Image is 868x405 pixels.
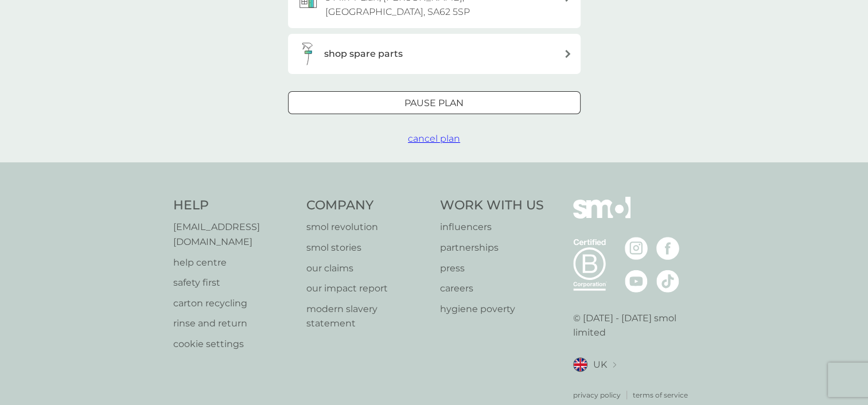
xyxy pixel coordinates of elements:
[173,255,295,270] a: help centre
[440,197,544,215] h4: Work With Us
[440,302,544,317] a: hygiene poverty
[573,390,621,400] a: privacy policy
[440,240,544,255] a: partnerships
[440,281,544,296] a: careers
[573,311,695,340] p: © [DATE] - [DATE] smol limited
[404,96,464,111] p: Pause plan
[173,337,295,352] a: cookie settings
[440,261,544,276] a: press
[573,197,630,236] img: smol
[306,302,429,331] a: modern slavery statement
[625,237,648,260] img: visit the smol Instagram page
[306,281,429,296] a: our impact report
[306,261,429,276] a: our claims
[440,220,544,235] a: influencers
[173,197,295,215] h4: Help
[173,220,295,249] a: [EMAIL_ADDRESS][DOMAIN_NAME]
[656,237,679,260] img: visit the smol Facebook page
[613,362,616,368] img: select a new location
[408,131,460,146] button: cancel plan
[625,270,648,293] img: visit the smol Youtube page
[324,46,403,61] h3: shop spare parts
[173,275,295,290] a: safety first
[288,34,581,74] button: shop spare parts
[633,390,688,400] a: terms of service
[288,91,581,114] button: Pause plan
[173,316,295,331] a: rinse and return
[306,240,429,255] a: smol stories
[306,220,429,235] a: smol revolution
[656,270,679,293] img: visit the smol Tiktok page
[306,197,429,215] h4: Company
[173,296,295,311] a: carton recycling
[593,357,607,372] span: UK
[408,133,460,144] span: cancel plan
[573,357,587,372] img: UK flag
